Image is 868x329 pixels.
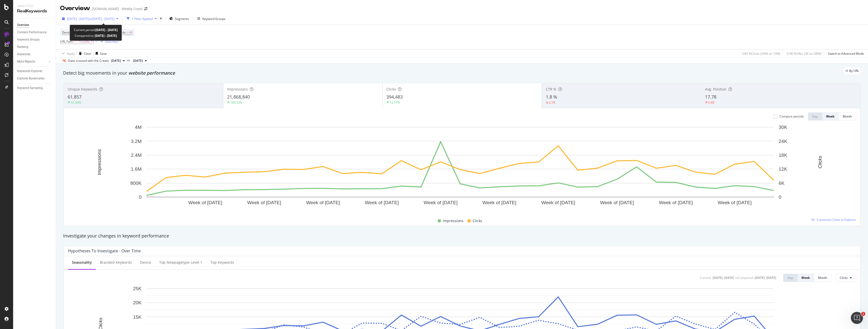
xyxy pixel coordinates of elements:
a: Keywords [17,52,52,57]
span: Segments [175,17,189,21]
span: 394,483 [386,94,403,100]
text: Week of [DATE] [306,200,340,205]
b: [DATE] - [DATE] [95,28,118,32]
div: More Reports [17,59,35,64]
a: Keyword Sampling [17,85,52,91]
button: Day [808,112,822,121]
div: 0.88 [708,100,714,105]
text: Week of [DATE] [659,200,693,205]
text: Impressions [97,149,102,175]
div: Keyword Sampling [17,85,43,91]
span: ^.*huddle.*$ [76,38,94,45]
div: Investigate your changes in keyword performance [63,233,861,239]
div: Branded Keywords [100,260,132,265]
div: Keywords [17,52,31,57]
span: Clicks [473,218,482,224]
button: Day [783,274,797,282]
button: Switch to Advanced Mode [826,49,864,57]
span: = [73,39,75,44]
div: Week [826,114,834,118]
span: Clicks [840,276,848,280]
a: Keywords Explorer [17,69,52,74]
a: More Reports [17,59,47,64]
span: CTR % [546,87,556,92]
div: Seasonality [72,260,92,265]
text: 15K [133,314,142,319]
text: 2.4M [131,153,142,158]
text: 25K [133,286,142,291]
div: Overview [17,22,29,28]
span: = [126,30,128,35]
div: 41.93% [71,100,81,105]
div: legacy label [843,67,861,74]
div: Switch to Advanced Mode [828,51,864,56]
div: Compare periods [779,114,804,118]
div: Explorer Bookmarks [17,76,44,81]
button: Keyword Groups [195,15,228,23]
span: [DATE] - [DATE] [67,17,89,21]
div: 12.17% [390,100,400,105]
div: Week [801,276,810,280]
div: Clear [84,51,91,56]
div: vs Compared : [735,276,754,280]
div: 3.83 % Clicks ( 394K on 10M ) [742,51,780,56]
b: [DATE] - [DATE] [94,34,117,38]
button: Clicks [835,274,856,282]
button: Month [814,274,831,282]
div: Save [100,51,107,56]
span: 1.8 % [546,94,557,100]
div: Compared to: [75,33,117,39]
div: 1 Filter Applied [132,17,153,21]
span: 17.78 [705,94,716,100]
div: Data crossed with the Crawls [68,58,109,63]
button: [DATE] [131,58,149,64]
text: Week of [DATE] [600,200,634,205]
span: Clicks [386,87,396,92]
span: By URL [849,69,859,72]
text: 4M [135,125,142,130]
button: Save [94,49,107,57]
button: Week [797,274,814,282]
text: Week of [DATE] [482,200,516,205]
div: Month [843,114,852,118]
text: 18K [779,153,787,158]
div: 185.52% [230,100,242,105]
div: Analytics [17,4,52,8]
div: Ranking [17,44,28,50]
div: Current: [700,276,712,280]
iframe: Intercom live chat [851,312,863,324]
a: Content Performance [17,30,52,35]
button: Clear [77,49,91,57]
button: Week [822,112,839,121]
div: Top newpagetype Level 1 [159,260,202,265]
div: Current period: [74,27,118,33]
a: Overview [17,22,52,28]
button: Segments [167,15,191,23]
span: Impressions [227,87,248,92]
text: 3.2M [131,139,142,144]
text: 1.6M [131,166,142,172]
span: All [129,29,132,36]
span: Avg. Position [705,87,726,92]
div: Apply [67,51,75,56]
text: 24K [779,139,787,144]
text: Week of [DATE] [247,200,281,205]
span: 1 [861,312,865,316]
span: 2024 Oct. 3rd [133,58,143,63]
div: Content Performance [17,30,46,35]
span: 21,868,840 [227,94,250,100]
text: 800K [130,181,142,186]
div: Keywords Explorer [17,69,42,74]
div: Month [818,276,827,280]
button: 1 Filter Applied [125,15,159,23]
a: Customize Chart in Explorer [812,218,856,222]
text: Week of [DATE] [424,200,457,205]
span: 2025 Oct. 6th [111,58,121,63]
span: Unique Keywords [68,87,97,92]
text: 0 [779,194,781,200]
div: Keyword Groups [17,37,40,42]
svg: A chart. [68,125,852,212]
div: arrow-right-arrow-left [144,7,147,11]
text: 12K [779,166,787,172]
